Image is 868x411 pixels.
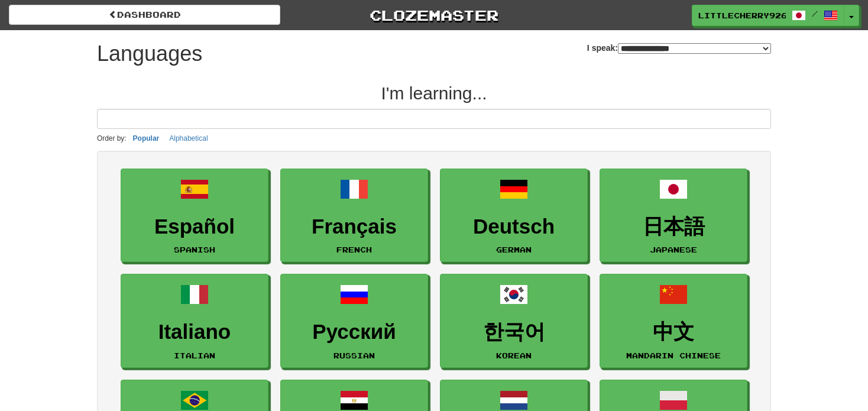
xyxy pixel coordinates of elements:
[600,169,747,263] a: 日本語Japanese
[121,274,268,368] a: ItalianoItalian
[9,5,280,25] a: dashboard
[280,169,428,263] a: FrançaisFrench
[446,215,581,238] h3: Deutsch
[446,321,581,344] h3: 한국어
[440,274,588,368] a: 한국어Korean
[127,321,262,344] h3: Italiano
[298,5,569,25] a: Clozemaster
[606,215,741,238] h3: 日本語
[496,351,532,360] small: Korean
[496,245,532,254] small: German
[333,351,375,360] small: Russian
[129,132,163,145] button: Popular
[174,245,215,254] small: Spanish
[812,9,818,18] span: /
[440,169,588,263] a: DeutschGerman
[174,351,215,360] small: Italian
[606,321,741,344] h3: 中文
[336,245,372,254] small: French
[692,5,844,26] a: LittleCherry9267 /
[280,274,428,368] a: РусскийRussian
[626,351,721,360] small: Mandarin Chinese
[121,169,268,263] a: EspañolSpanish
[287,215,422,238] h3: Français
[650,245,697,254] small: Japanese
[97,42,202,66] h1: Languages
[97,83,771,103] h2: I'm learning...
[618,43,771,54] select: I speak:
[698,10,786,21] span: LittleCherry9267
[166,132,211,145] button: Alphabetical
[287,321,422,344] h3: Русский
[97,134,127,143] small: Order by:
[127,215,262,238] h3: Español
[600,274,747,368] a: 中文Mandarin Chinese
[587,42,771,54] label: I speak:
